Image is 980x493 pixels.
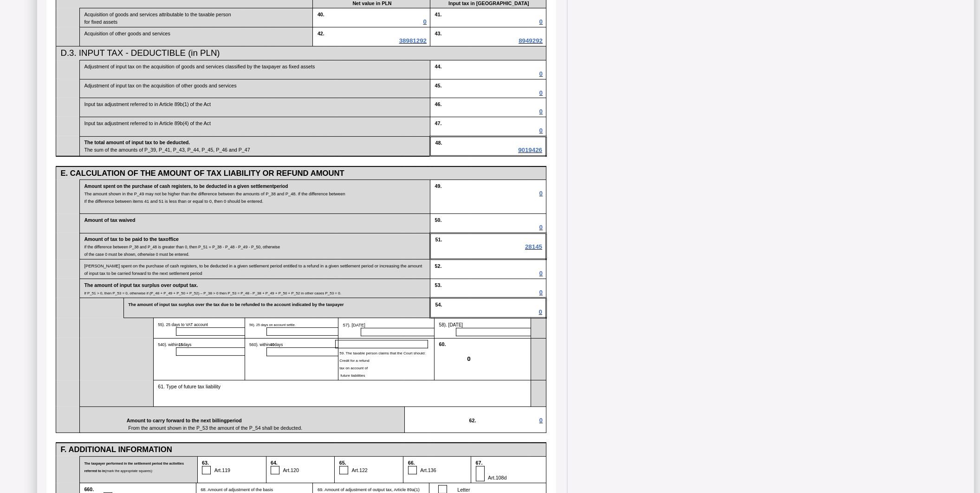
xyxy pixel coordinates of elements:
[339,366,368,370] span: tax on account of
[435,101,442,107] span: 46.
[439,322,463,327] span: 58). [DATE]
[539,190,543,197] span: 0
[351,467,367,473] span: Art.122
[201,487,273,492] span: 68. Amount of adjustment of the basis
[435,140,442,146] span: 48.
[84,31,170,36] span: Acquisition of other goods and services
[339,373,365,378] span: future liabilities
[435,83,442,88] span: 45.
[271,460,286,466] span: 64.
[84,252,189,257] span: of the case 0 must be shown, otherwise 0 must be entered.
[84,264,422,276] span: [PERSON_NAME] spent on the purchase of cash registers, to be deducted in a given settlement perio...
[539,270,543,277] span: 0
[339,460,355,466] span: 65.
[84,64,315,69] span: Adjustment of input tax on the acquisition of goods and services classified by the taxpayer as fi...
[539,18,543,25] span: 0
[249,342,283,347] span: 560). within days
[179,342,183,347] b: 15
[539,308,542,315] span: 0
[343,323,365,327] span: 57). [DATE]
[539,289,543,296] span: 0
[227,418,242,423] span: period
[539,224,543,231] span: 0
[439,341,446,347] span: 60.
[318,12,352,17] span: 40.
[435,237,442,242] span: 51.
[105,469,153,473] span: (mark the appropriate squares):
[476,460,491,466] span: 67.
[435,183,442,189] span: 49.
[84,199,263,204] span: If the difference between items 41 and 51 is less than or equal to 0, then 0 should be entered.
[60,48,220,58] span: D.3. INPUT TAX - DEDUCTIBLE (in PLN)
[60,169,344,178] span: E. CALCULATION OF THE AMOUNT OF TAX LIABILITY OR REFUND AMOUNT
[399,37,427,44] span: 38981292
[84,19,122,25] span: for fixed assets
[525,243,542,250] span: 28145
[467,348,527,362] span: 0
[84,140,190,145] span: The total amount of input tax to be deducted.
[408,460,423,466] span: 66.
[339,359,369,363] span: Credit for a refund
[435,12,442,17] span: 41.
[435,263,442,269] span: 52.
[84,184,288,189] span: Amount spent on the purchase of cash registers, to be deducted in a given settlement
[435,120,442,126] span: 47.
[435,282,442,288] span: 53.
[274,184,288,189] span: period
[539,127,543,134] span: 0
[518,147,542,153] span: 9019426
[318,487,420,492] span: 69. Amount of adjustment of output tax, Article 89a(1)
[539,70,543,77] span: 0
[128,302,344,307] span: The amount of input tax surplus over the tax due to be refunded to the account indicated by the t...
[435,31,442,36] span: 43.
[214,467,230,473] span: Art.119
[539,89,543,96] span: 0
[352,0,391,6] span: Net value in PLN
[84,236,179,242] span: Amount of tax to be paid to the tax
[84,282,198,288] span: The amount of input tax surplus over output tax.
[158,322,208,327] span: 55). 25 days to VAT account
[469,418,539,423] span: 62.
[84,101,210,107] span: Input tax adjustment referred to in Article 89b(1) of the Act
[249,323,296,327] span: 56). 25 days on account settle.
[435,217,442,223] span: 50.
[450,487,470,493] span: Letter
[84,486,102,492] span: 660.
[539,417,543,424] span: 0
[202,460,217,466] span: 63.
[84,192,345,196] span: The amount shown in the P_49 may not be higher than the difference between the amounts of P_38 an...
[84,461,184,473] span: The taxpayer performed in the settlement period the activities referred to in
[270,342,274,347] b: 40
[448,0,529,6] span: Input tax in [GEOGRAPHIC_DATA]
[84,425,302,431] span: From the amount shown in the P_53 the amount of the P_54 shall be deducted.
[84,291,341,295] span: If P_51 > 0, then P_53 = 0, otherwise if (P_48 + P_49 + P_50 + P_52) – P_38 > 0 then P_53 = P_48 ...
[488,467,506,480] span: Art.108d
[283,467,299,473] span: Art.120
[84,245,280,249] span: If the difference between P_38 and P_48 is greater than 0, then P_51 = P_38 - P_48 - P_49 - P_50,...
[84,12,231,17] span: Acquisition of goods and services attributable to the taxable person
[318,31,325,36] span: 42.
[84,147,250,153] span: The sum of the amounts of P_39, P_41, P_43, P_44, P_45, P_46 and P_47
[435,64,442,69] span: 44.
[158,342,191,347] span: 540). within days
[158,384,221,389] span: 61. Type of future tax liability
[166,236,179,242] span: office
[84,217,135,223] span: Amount of tax waived
[423,18,427,25] span: 0
[60,445,172,454] span: F. ADDITIONAL INFORMATION
[539,108,543,115] span: 0
[420,467,436,473] span: Art.136
[84,83,236,88] span: Adjustment of input tax on the acquisition of other goods and services
[519,37,543,44] span: 8949292
[435,302,442,307] span: 54.
[339,351,425,355] span: 59. The taxable person claims that the Court should:
[84,120,210,126] span: Input tax adjustment referred to in Article 89b(4) of the Act
[84,418,241,423] span: Amount to carry forward to the next billing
